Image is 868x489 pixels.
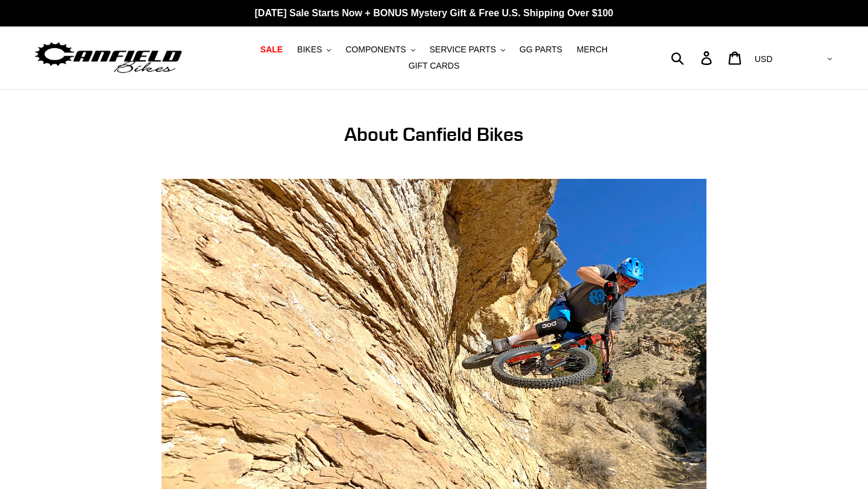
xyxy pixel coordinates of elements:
[33,39,184,77] img: Canfield Bikes
[291,42,337,58] button: BIKES
[403,58,466,74] a: GIFT CARDS
[345,45,406,55] span: COMPONENTS
[339,42,421,58] button: COMPONENTS
[520,45,562,55] span: GG PARTS
[423,42,511,58] button: SERVICE PARTS
[409,61,460,71] span: GIFT CARDS
[577,45,608,55] span: MERCH
[514,42,568,58] a: GG PARTS
[260,45,283,55] span: SALE
[162,123,706,146] h1: About Canfield Bikes
[429,45,495,55] span: SERVICE PARTS
[254,42,289,58] a: SALE
[571,42,614,58] a: MERCH
[297,45,322,55] span: BIKES
[678,45,708,71] input: Search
